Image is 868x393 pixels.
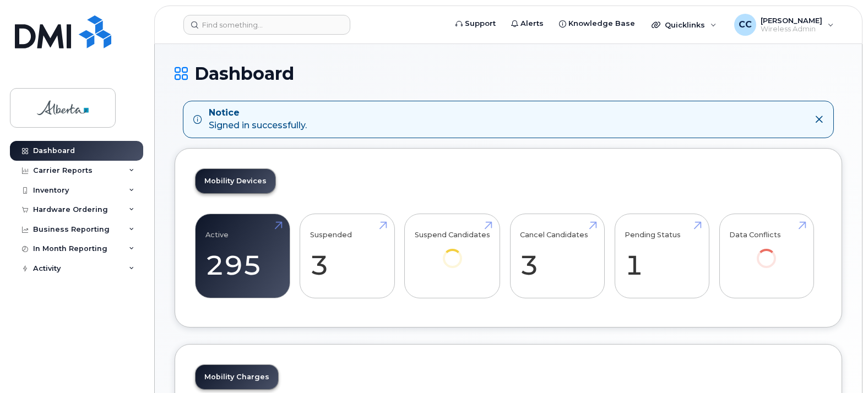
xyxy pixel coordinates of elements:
[310,220,384,292] a: Suspended 3
[209,107,307,119] strong: Notice
[625,220,699,292] a: Pending Status 1
[729,220,804,283] a: Data Conflicts
[415,220,490,283] a: Suspend Candidates
[205,220,280,292] a: Active 295
[196,365,278,389] a: Mobility Charges
[520,220,594,292] a: Cancel Candidates 3
[196,169,275,193] a: Mobility Devices
[175,64,842,83] h1: Dashboard
[209,107,307,132] div: Signed in successfully.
